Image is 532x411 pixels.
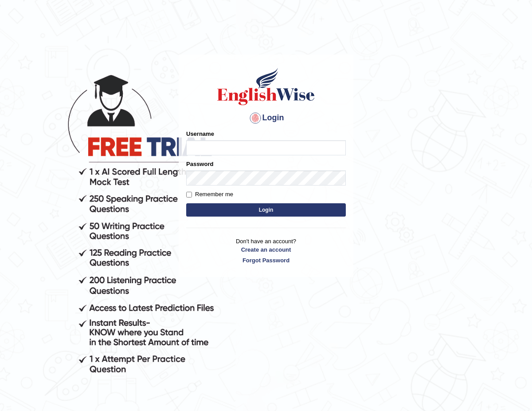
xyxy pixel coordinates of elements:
label: Username [186,130,214,138]
p: Don't have an account? [186,237,346,265]
a: Create an account [186,245,346,254]
label: Password [186,160,213,168]
h4: Login [186,111,346,125]
img: Logo of English Wise sign in for intelligent practice with AI [215,67,317,107]
a: Forgot Password [186,256,346,265]
button: Login [186,203,346,217]
label: Remember me [186,190,233,199]
input: Remember me [186,192,192,198]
